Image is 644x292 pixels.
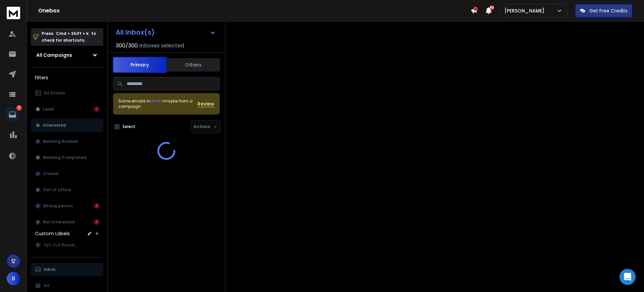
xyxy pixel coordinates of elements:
span: Cmd + Shift + k [55,30,90,37]
span: 44 [489,5,494,10]
a: 5 [6,108,19,121]
label: Select [122,124,136,129]
p: Press to check for shortcuts. [42,30,96,44]
button: B [7,272,20,285]
button: Primary [113,57,166,73]
p: [PERSON_NAME] [504,7,547,14]
h3: Inboxes selected [139,42,184,50]
button: All Inbox(s) [110,26,221,39]
button: Others [166,57,220,72]
h3: Filters [31,73,103,82]
span: others [150,98,163,104]
h1: All Campaigns [36,52,72,58]
button: All Campaigns [31,48,103,62]
div: Some emails in maybe from a campaign [118,98,198,109]
p: Get Free Credits [589,7,628,14]
span: 300 / 300 [116,42,138,50]
h1: All Inbox(s) [116,29,155,36]
button: Review [198,100,214,107]
p: 5 [16,105,22,111]
button: Get Free Credits [575,4,632,17]
div: Open Intercom Messenger [620,269,636,285]
img: logo [7,7,20,19]
h3: Custom Labels [35,230,70,237]
h1: Onebox [38,7,471,15]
